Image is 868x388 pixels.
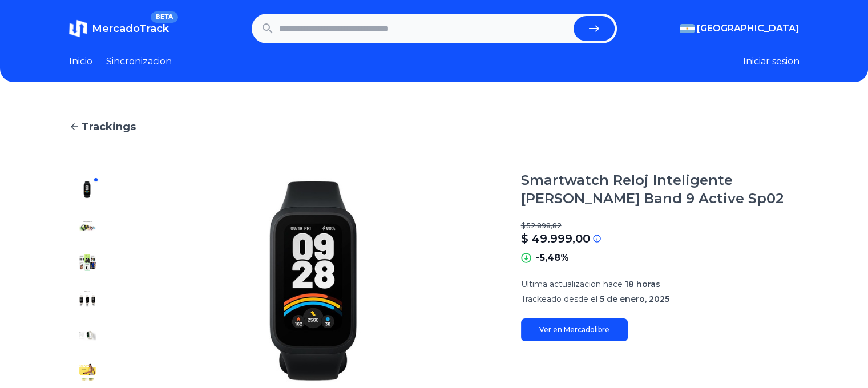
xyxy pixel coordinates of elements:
[680,22,800,35] button: [GEOGRAPHIC_DATA]
[680,24,695,33] img: Argentina
[78,326,96,345] img: Smartwatch Reloj Inteligente Xiaomi Smart Band 9 Active Sp02
[106,55,172,68] a: Sincronizacion
[743,55,800,68] button: Iniciar sesion
[521,171,800,208] h1: Smartwatch Reloj Inteligente [PERSON_NAME] Band 9 Active Sp02
[536,251,569,265] p: -5,48%
[82,119,136,135] span: Trackings
[521,221,800,231] p: $ 52.898,82
[151,11,177,23] span: BETA
[521,279,623,289] span: Ultima actualizacion hace
[78,217,96,235] img: Smartwatch Reloj Inteligente Xiaomi Smart Band 9 Active Sp02
[78,253,96,272] img: Smartwatch Reloj Inteligente Xiaomi Smart Band 9 Active Sp02
[697,22,800,35] span: [GEOGRAPHIC_DATA]
[69,119,800,135] a: Trackings
[78,363,96,381] img: Smartwatch Reloj Inteligente Xiaomi Smart Band 9 Active Sp02
[78,290,96,308] img: Smartwatch Reloj Inteligente Xiaomi Smart Band 9 Active Sp02
[521,231,590,246] p: $ 49.999,00
[600,294,669,304] span: 5 de enero, 2025
[625,279,660,289] span: 18 horas
[521,318,628,341] a: Ver en Mercadolibre
[78,180,96,199] img: Smartwatch Reloj Inteligente Xiaomi Smart Band 9 Active Sp02
[69,19,87,38] img: MercadoTrack
[69,55,92,68] a: Inicio
[69,19,169,38] a: MercadoTrackBETA
[521,294,597,304] span: Trackeado desde el
[92,22,169,35] span: MercadoTrack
